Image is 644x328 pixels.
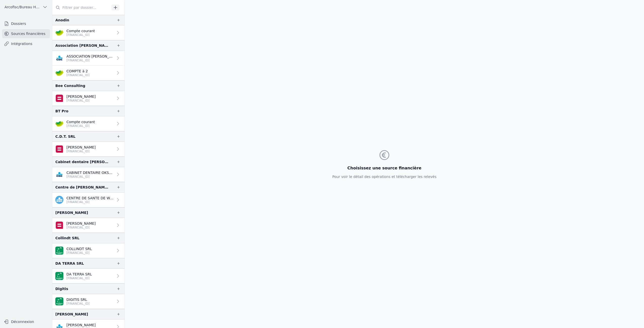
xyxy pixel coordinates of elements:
[66,297,90,302] p: DIGITIS SRL
[55,108,68,114] div: BT Pro
[55,235,79,241] div: Collindt SRL
[52,91,125,106] a: [PERSON_NAME] [FINANCIAL_ID]
[66,99,96,103] p: [FINANCIAL_ID]
[55,120,63,128] img: crelan.png
[52,243,125,258] a: COLLINDT SRL [FINANCIAL_ID]
[2,318,50,326] button: Déconnexion
[2,39,50,48] a: Intégrations
[2,3,50,11] button: Arcofisc/Bureau Haot
[2,19,50,28] a: Dossiers
[52,142,125,157] a: [PERSON_NAME] [FINANCIAL_ID]
[55,247,63,255] img: BNP_BE_BUSINESS_GEBABEBB.png
[66,69,90,74] p: COMPTE à 2
[66,124,95,128] p: [FINANCIAL_ID]
[55,83,85,89] div: Bee Consulting
[55,272,63,280] img: BNP_BE_BUSINESS_GEBABEBB.png
[66,119,95,124] p: Compte courant
[55,170,63,178] img: CBC_CREGBEBB.png
[52,116,125,131] a: Compte courant [FINANCIAL_ID]
[66,94,96,99] p: [PERSON_NAME]
[52,218,125,233] a: [PERSON_NAME] [FINANCIAL_ID]
[2,29,50,38] a: Sources financières
[66,276,92,280] p: [FINANCIAL_ID]
[55,17,69,23] div: Anodin
[66,200,113,204] p: [FINANCIAL_ID]
[55,94,63,102] img: belfius-1.png
[55,311,88,317] div: [PERSON_NAME]
[55,196,63,204] img: kbc.png
[52,25,125,40] a: Compte courant [FINANCIAL_ID]
[55,184,108,190] div: Centre de [PERSON_NAME] ASBL
[66,54,113,59] p: ASSOCIATION [PERSON_NAME]
[55,260,84,266] div: DA TERRA SRL
[332,174,436,179] p: Pour voir le détail des opérations et télécharger les relevés
[55,159,108,165] div: Cabinet dentaire [PERSON_NAME]
[52,269,125,284] a: DA TERRA SRL [FINANCIAL_ID]
[66,170,113,175] p: CABINET DENTAIRE OKSUZ SRL
[52,3,110,12] input: Filtrer par dossier...
[55,133,75,139] div: C.D.T. SRL
[52,66,125,80] a: COMPTE à 2 [FINANCIAL_ID]
[55,297,63,305] img: BNP_BE_BUSINESS_GEBABEBB.png
[55,54,63,62] img: CBC_CREGBEBB.png
[52,167,125,182] a: CABINET DENTAIRE OKSUZ SRL [FINANCIAL_ID]
[52,294,125,309] a: DIGITIS SRL [FINANCIAL_ID]
[55,286,68,292] div: Digitis
[66,28,95,33] p: Compte courant
[52,51,125,66] a: ASSOCIATION [PERSON_NAME] [FINANCIAL_ID]
[66,246,92,251] p: COLLINDT SRL
[66,302,90,306] p: [FINANCIAL_ID]
[66,272,92,277] p: DA TERRA SRL
[66,58,113,62] p: [FINANCIAL_ID]
[55,29,63,37] img: crelan.png
[5,5,41,10] span: Arcofisc/Bureau Haot
[66,149,96,153] p: [FINANCIAL_ID]
[332,165,436,171] h3: Choisissez une source financière
[55,221,63,229] img: belfius-1.png
[66,145,96,150] p: [PERSON_NAME]
[52,193,125,207] a: CENTRE DE SANTE DE WARZEE ASBL [FINANCIAL_ID]
[66,225,96,229] p: [FINANCIAL_ID]
[66,175,113,179] p: [FINANCIAL_ID]
[66,196,113,201] p: CENTRE DE SANTE DE WARZEE ASBL
[66,73,90,77] p: [FINANCIAL_ID]
[55,42,108,49] div: Association [PERSON_NAME] et [PERSON_NAME]
[66,33,95,37] p: [FINANCIAL_ID]
[66,221,96,226] p: [PERSON_NAME]
[66,322,96,327] p: [PERSON_NAME]
[66,251,92,255] p: [FINANCIAL_ID]
[55,145,63,153] img: belfius-1.png
[55,210,88,216] div: [PERSON_NAME]
[55,69,63,77] img: crelan.png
